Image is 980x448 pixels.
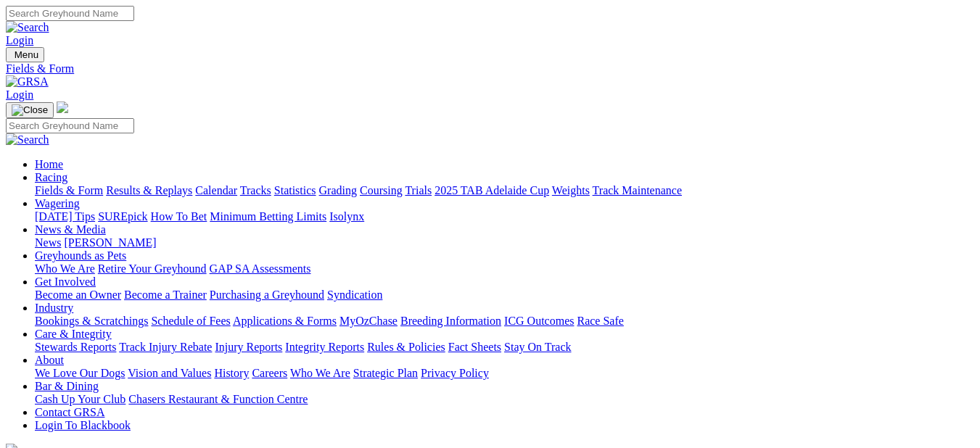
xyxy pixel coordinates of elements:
[35,354,64,366] a: About
[35,341,974,354] div: Care & Integrity
[57,101,68,113] img: logo-grsa-white.png
[367,341,445,353] a: Rules & Policies
[35,367,125,379] a: We Love Our Dogs
[6,34,33,46] a: Login
[210,289,324,301] a: Purchasing a Greyhound
[35,419,131,431] a: Login To Blackbook
[504,341,571,353] a: Stay On Track
[35,302,73,314] a: Industry
[274,184,316,196] a: Statistics
[98,262,207,275] a: Retire Your Greyhound
[290,367,350,379] a: Who We Are
[6,118,134,133] input: Search
[252,367,287,379] a: Careers
[327,289,382,301] a: Syndication
[35,184,974,197] div: Racing
[128,367,211,379] a: Vision and Values
[6,6,134,21] input: Search
[35,171,67,183] a: Racing
[360,184,403,196] a: Coursing
[35,236,974,249] div: News & Media
[577,315,623,327] a: Race Safe
[448,341,501,353] a: Fact Sheets
[35,380,99,392] a: Bar & Dining
[240,184,271,196] a: Tracks
[35,210,974,223] div: Wagering
[6,75,49,88] img: GRSA
[215,341,282,353] a: Injury Reports
[405,184,432,196] a: Trials
[552,184,590,196] a: Weights
[6,47,44,62] button: Toggle navigation
[35,315,974,328] div: Industry
[35,393,974,406] div: Bar & Dining
[64,236,156,249] a: [PERSON_NAME]
[128,393,308,405] a: Chasers Restaurant & Function Centre
[119,341,212,353] a: Track Injury Rebate
[6,133,49,146] img: Search
[400,315,501,327] a: Breeding Information
[35,275,96,288] a: Get Involved
[339,315,398,327] a: MyOzChase
[210,210,326,223] a: Minimum Betting Limits
[35,262,974,275] div: Greyhounds as Pets
[35,315,148,327] a: Bookings & Scratchings
[214,367,249,379] a: History
[35,341,116,353] a: Stewards Reports
[35,249,126,262] a: Greyhounds as Pets
[35,236,61,249] a: News
[98,210,147,223] a: SUREpick
[210,262,311,275] a: GAP SA Assessments
[435,184,549,196] a: 2025 TAB Adelaide Cup
[35,406,104,418] a: Contact GRSA
[353,367,418,379] a: Strategic Plan
[35,197,80,210] a: Wagering
[35,184,103,196] a: Fields & Form
[35,223,106,236] a: News & Media
[593,184,682,196] a: Track Maintenance
[151,315,230,327] a: Schedule of Fees
[233,315,337,327] a: Applications & Forms
[195,184,237,196] a: Calendar
[151,210,207,223] a: How To Bet
[285,341,364,353] a: Integrity Reports
[504,315,574,327] a: ICG Outcomes
[6,62,974,75] a: Fields & Form
[106,184,192,196] a: Results & Replays
[6,21,49,34] img: Search
[12,104,48,116] img: Close
[15,49,38,60] span: Menu
[6,102,54,118] button: Toggle navigation
[35,393,125,405] a: Cash Up Your Club
[35,262,95,275] a: Who We Are
[35,210,95,223] a: [DATE] Tips
[319,184,357,196] a: Grading
[6,88,33,101] a: Login
[35,367,974,380] div: About
[329,210,364,223] a: Isolynx
[35,328,112,340] a: Care & Integrity
[124,289,207,301] a: Become a Trainer
[35,289,974,302] div: Get Involved
[35,289,121,301] a: Become an Owner
[35,158,63,170] a: Home
[421,367,489,379] a: Privacy Policy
